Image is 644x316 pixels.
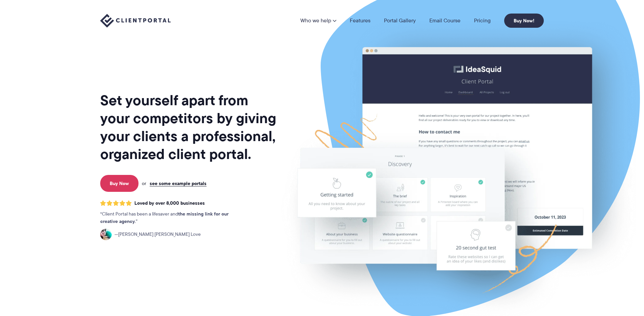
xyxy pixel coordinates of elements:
a: Pricing [474,18,491,23]
a: Portal Gallery [384,18,416,23]
a: Who we help [300,18,336,23]
strong: the missing link for our creative agency [100,210,229,225]
a: Buy Now! [504,14,544,28]
h1: Set yourself apart from your competitors by giving your clients a professional, organized client ... [100,91,278,163]
a: Features [350,18,370,23]
span: [PERSON_NAME] [PERSON_NAME] Love [114,231,201,238]
a: Email Course [429,18,460,23]
p: Client Portal has been a lifesaver and . [100,210,242,225]
span: Loved by over 8,000 businesses [134,200,205,206]
a: see some example portals [150,180,207,186]
a: Buy Now [100,175,138,192]
span: or [142,180,146,186]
